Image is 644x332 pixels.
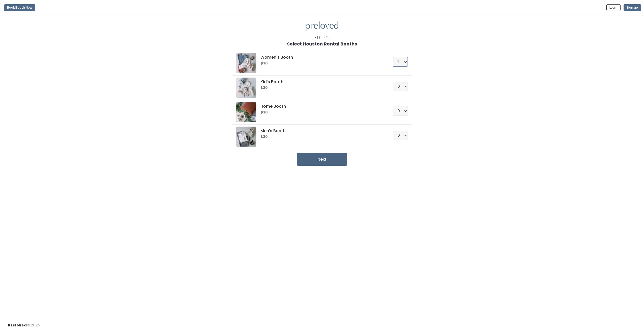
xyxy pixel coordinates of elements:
a: Book Booth Now [4,2,35,13]
h5: Home Booth [260,104,380,109]
span: Preloved [8,323,27,328]
img: preloved logo [236,127,256,147]
img: preloved logo [236,53,256,73]
h6: $30 [260,61,380,65]
button: Book Booth Now [4,4,35,11]
h5: Women's Booth [260,55,380,60]
button: Login [606,4,621,11]
h5: Men's Booth [260,129,380,133]
img: preloved logo [306,21,338,31]
h6: $30 [260,135,380,139]
img: preloved logo [236,102,256,122]
h5: Kid's Booth [260,80,380,84]
img: preloved logo [236,78,256,98]
h6: $30 [260,86,380,90]
button: Next [297,153,347,166]
h6: $30 [260,110,380,114]
div: Step 2/4: [314,35,330,40]
h1: Select Houston Rental Booths [287,41,357,46]
div: © 2025 [8,319,40,328]
button: Sign up [624,4,641,11]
